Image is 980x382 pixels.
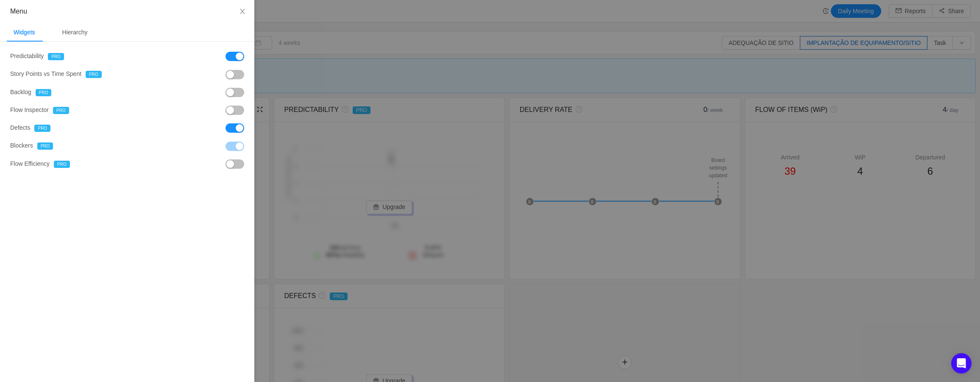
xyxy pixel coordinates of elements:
div: Predictability [10,52,127,61]
div: Defects [10,123,127,133]
div: Backlog [10,88,127,97]
span: PRO [53,107,69,114]
span: PRO [54,161,70,168]
div: Hierarchy [56,23,95,42]
span: PRO [48,53,64,60]
div: Widgets [7,23,42,42]
div: Story Points vs Time Spent [10,70,127,79]
span: PRO [34,125,50,132]
span: PRO [36,89,52,96]
i: icon: close [239,8,246,15]
span: PRO [37,142,53,150]
div: Open Intercom Messenger [951,353,972,374]
div: Flow Efficiency [10,159,127,169]
span: PRO [86,71,102,78]
div: Flow Inspector [10,106,127,115]
div: Blockers [10,141,127,151]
